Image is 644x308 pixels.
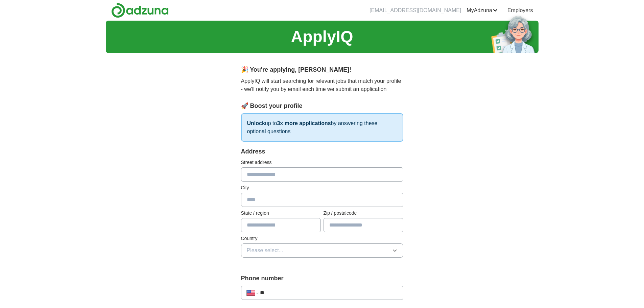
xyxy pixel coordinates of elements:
label: Country [241,235,403,242]
strong: 3x more applications [277,120,331,126]
label: State / region [241,210,321,217]
span: Please select... [247,246,284,255]
a: Employers [507,6,533,15]
a: MyAdzuna [467,6,498,15]
div: Address [241,147,403,156]
label: Zip / postalcode [324,210,403,217]
img: Adzuna logo [111,3,169,18]
h1: ApplyIQ [291,25,353,49]
p: ApplyIQ will start searching for relevant jobs that match your profile - we'll notify you by emai... [241,77,403,93]
li: [EMAIL_ADDRESS][DOMAIN_NAME] [369,6,461,15]
label: Street address [241,159,403,166]
label: Phone number [241,274,403,283]
div: 🎉 You're applying , [PERSON_NAME] ! [241,65,403,74]
button: Please select... [241,243,403,258]
label: City [241,184,403,191]
p: up to by answering these optional questions [241,113,403,142]
strong: Unlock [247,120,265,126]
div: 🚀 Boost your profile [241,101,403,111]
